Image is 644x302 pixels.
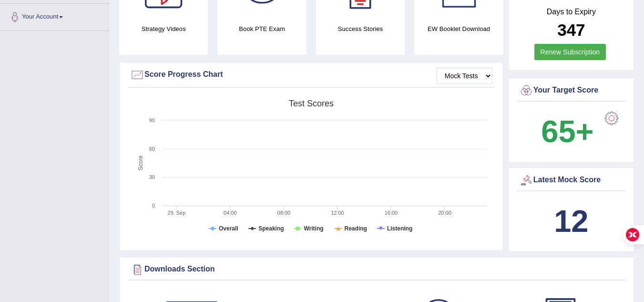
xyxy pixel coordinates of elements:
text: 90 [149,117,155,123]
h4: EW Booklet Download [414,24,503,34]
text: 08:00 [277,210,291,216]
h4: Success Stories [316,24,405,34]
tspan: 29. Sep [167,210,185,216]
a: Your Account [0,4,109,28]
text: 20:00 [438,210,451,216]
tspan: Speaking [258,225,284,232]
text: 12:00 [331,210,344,216]
tspan: Test scores [289,99,334,108]
h4: Strategy Videos [119,24,208,34]
b: 12 [554,204,588,239]
h4: Book PTE Exam [217,24,306,34]
tspan: Listening [387,225,412,232]
div: Score Progress Chart [130,68,492,82]
b: 65+ [541,114,593,149]
a: Renew Subscription [534,44,606,60]
text: 30 [149,174,155,180]
h4: Days to Expiry [519,8,624,16]
tspan: Reading [345,225,367,232]
text: 16:00 [385,210,398,216]
tspan: Writing [304,225,323,232]
b: 347 [557,21,585,39]
text: 04:00 [224,210,237,216]
div: Your Target Score [519,83,624,98]
div: Downloads Section [130,262,624,277]
text: 60 [149,146,155,152]
text: 0 [152,203,155,208]
div: Latest Mock Score [519,173,624,187]
tspan: Score [137,156,144,171]
tspan: Overall [219,225,238,232]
